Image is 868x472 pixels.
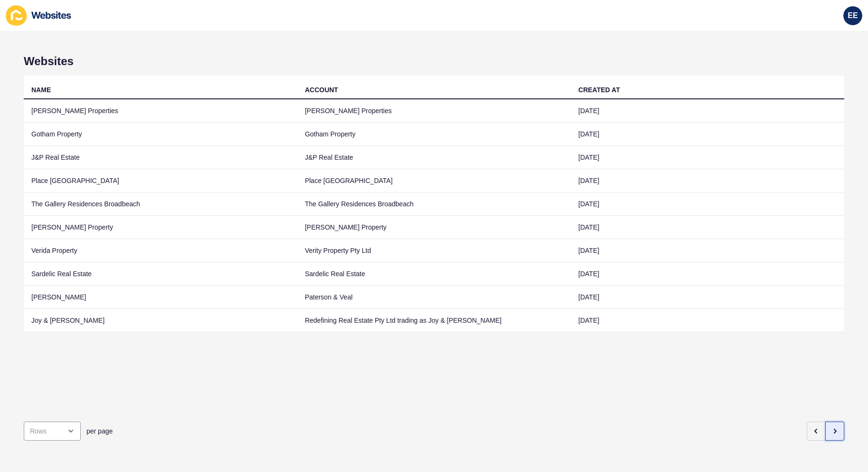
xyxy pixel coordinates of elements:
td: Verity Property Pty Ltd [297,239,571,262]
td: [DATE] [571,262,844,286]
td: Paterson & Veal [297,286,571,309]
td: Joy & [PERSON_NAME] [24,309,297,332]
div: CREATED AT [578,85,620,95]
span: EE [848,11,858,20]
td: Redefining Real Estate Pty Ltd trading as Joy & [PERSON_NAME] [297,309,571,332]
td: [PERSON_NAME] Properties [297,99,571,123]
td: J&P Real Estate [24,146,297,169]
td: [PERSON_NAME] Property [297,216,571,239]
td: Sardelic Real Estate [24,262,297,286]
td: [DATE] [571,169,844,193]
td: Place [GEOGRAPHIC_DATA] [24,169,297,193]
td: [DATE] [571,286,844,309]
td: [PERSON_NAME] [24,286,297,309]
td: J&P Real Estate [297,146,571,169]
td: [PERSON_NAME] Property [24,216,297,239]
td: [PERSON_NAME] Properties [24,99,297,123]
td: Place [GEOGRAPHIC_DATA] [297,169,571,193]
td: [DATE] [571,239,844,262]
td: [DATE] [571,216,844,239]
td: Gotham Property [297,123,571,146]
td: Verida Property [24,239,297,262]
div: ACCOUNT [305,85,338,95]
td: [DATE] [571,146,844,169]
td: The Gallery Residences Broadbeach [24,193,297,216]
span: per page [86,426,113,436]
div: NAME [31,85,51,95]
td: [DATE] [571,193,844,216]
h1: Websites [24,55,844,68]
td: Gotham Property [24,123,297,146]
td: The Gallery Residences Broadbeach [297,193,571,216]
td: Sardelic Real Estate [297,262,571,286]
td: [DATE] [571,123,844,146]
td: [DATE] [571,99,844,123]
td: [DATE] [571,309,844,332]
div: open menu [24,422,81,441]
